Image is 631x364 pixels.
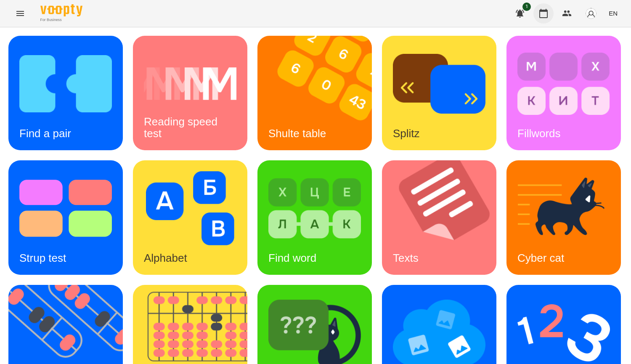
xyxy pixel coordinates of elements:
img: Cyber cat [517,171,610,245]
img: Strup test [19,171,112,245]
img: avatar_s.png [585,8,597,19]
a: Find a pairFind a pair [8,36,123,150]
span: For Business [40,17,82,23]
button: Menu [10,3,30,24]
img: Fillwords [517,47,610,121]
h3: Cyber cat [517,252,564,264]
img: Reading speed test [144,47,236,121]
img: Shulte table [257,36,382,150]
img: Find word [268,171,361,245]
a: Reading speed testReading speed test [133,36,247,150]
img: Find a pair [19,47,112,121]
a: AlphabetAlphabet [133,160,247,275]
h3: Splitz [393,127,420,140]
img: Voopty Logo [40,4,82,16]
h3: Find a pair [19,127,71,140]
img: Texts [382,160,507,275]
h3: Shulte table [268,127,326,140]
img: Splitz [393,47,485,121]
a: Shulte tableShulte table [257,36,372,150]
a: TextsTexts [382,160,496,275]
span: 1 [522,3,531,11]
h3: Alphabet [144,252,187,264]
h3: Reading speed test [144,115,220,139]
button: EN [605,5,621,21]
a: SplitzSplitz [382,36,496,150]
h3: Texts [393,252,419,264]
a: Find wordFind word [257,160,372,275]
h3: Fillwords [517,127,561,140]
h3: Find word [268,252,316,264]
h3: Strup test [19,252,66,264]
a: Cyber catCyber cat [506,160,621,275]
a: FillwordsFillwords [506,36,621,150]
a: Strup testStrup test [8,160,123,275]
span: EN [609,9,618,18]
img: Alphabet [144,171,236,245]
